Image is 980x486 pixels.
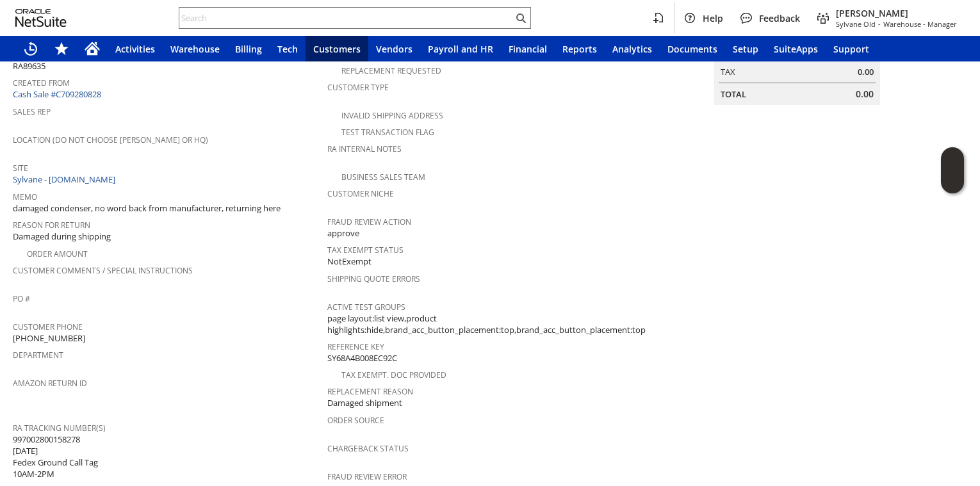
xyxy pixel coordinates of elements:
a: Setup [725,36,766,61]
a: Home [77,36,108,61]
span: Oracle Guided Learning Widget. To move around, please hold and drag [941,171,964,194]
a: Tax Exempt Status [327,245,404,255]
a: SuiteApps [766,36,826,61]
a: Tax [721,66,735,77]
svg: Search [513,10,528,26]
a: Fraud Review Error [327,471,407,482]
span: Damaged shipment [327,397,402,409]
span: Help [703,12,723,24]
a: Tax Exempt. Doc Provided [341,369,446,380]
span: RA89635 [13,60,45,72]
a: Support [826,36,877,61]
span: 997002800158278 [DATE] Fedex Ground Call Tag 10AM-2PM [13,433,98,480]
a: Amazon Return ID [13,378,87,389]
a: Memo [13,191,37,202]
a: Tech [270,36,306,61]
span: Warehouse - Manager [883,19,957,29]
svg: logo [15,9,67,27]
a: Financial [501,36,555,61]
a: Activities [108,36,163,61]
a: Payroll and HR [420,36,501,61]
span: Tech [277,43,298,55]
span: [PHONE_NUMBER] [13,332,85,344]
a: Location (Do Not Choose [PERSON_NAME] or HQ) [13,134,208,145]
a: Chargeback Status [327,443,409,454]
a: Reports [555,36,605,61]
a: Created From [13,77,70,88]
a: Order Amount [27,248,88,259]
span: [PERSON_NAME] [836,7,957,19]
span: approve [327,227,359,239]
div: Shortcuts [46,36,77,61]
span: SuiteApps [774,43,818,55]
span: Support [833,43,869,55]
a: Reference Key [327,341,384,352]
a: Department [13,350,63,360]
a: PO # [13,293,30,304]
a: Replacement Requested [341,65,441,76]
a: Billing [227,36,270,61]
a: Sylvane - [DOMAIN_NAME] [13,174,118,185]
span: damaged condenser, no word back from manufacturer, returning here [13,202,281,215]
a: Site [13,163,28,174]
a: Cash Sale #C709280828 [13,88,101,100]
a: Order Source [327,415,384,426]
a: RA Internal Notes [327,143,402,154]
a: Business Sales Team [341,172,425,182]
svg: Home [85,41,100,56]
a: Customer Niche [327,188,394,199]
span: Sylvane Old [836,19,876,29]
span: Damaged during shipping [13,231,111,243]
span: 0.00 [858,66,874,78]
span: Vendors [376,43,412,55]
span: Reports [562,43,597,55]
a: Customers [306,36,368,61]
span: Setup [733,43,758,55]
span: Billing [235,43,262,55]
span: Payroll and HR [428,43,493,55]
a: Sales Rep [13,106,51,117]
span: Analytics [612,43,652,55]
a: Recent Records [15,36,46,61]
a: Test Transaction Flag [341,127,434,138]
a: Customer Phone [13,321,83,332]
a: Invalid Shipping Address [341,110,443,121]
a: Active Test Groups [327,302,405,312]
span: page layout:list view,product highlights:hide,brand_acc_button_placement:top,brand_acc_button_pla... [327,312,646,336]
svg: Shortcuts [54,41,69,56]
a: Customer Comments / Special Instructions [13,265,193,276]
span: Documents [667,43,717,55]
a: Analytics [605,36,660,61]
a: Warehouse [163,36,227,61]
iframe: Click here to launch Oracle Guided Learning Help Panel [941,147,964,193]
input: Search [179,10,513,26]
span: Customers [313,43,361,55]
a: Total [721,88,746,100]
span: Financial [509,43,547,55]
a: Vendors [368,36,420,61]
span: - [878,19,881,29]
a: Documents [660,36,725,61]
span: NotExempt [327,255,372,268]
a: Fraud Review Action [327,216,411,227]
a: Shipping Quote Errors [327,273,420,284]
svg: Recent Records [23,41,38,56]
span: Warehouse [170,43,220,55]
span: Feedback [759,12,800,24]
a: Reason For Return [13,220,90,231]
span: Activities [115,43,155,55]
span: SY68A4B008EC92C [327,352,397,364]
a: Customer Type [327,82,389,93]
span: 0.00 [856,88,874,101]
a: RA Tracking Number(s) [13,423,106,433]
a: Replacement reason [327,386,413,397]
